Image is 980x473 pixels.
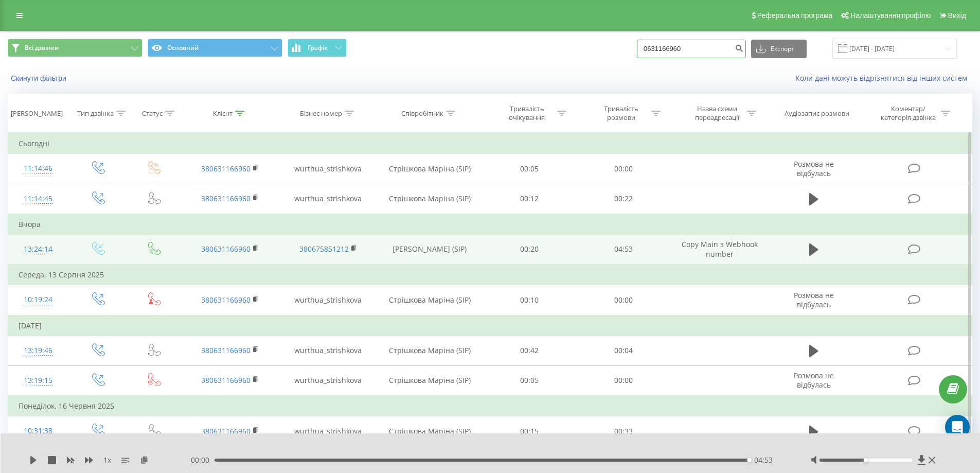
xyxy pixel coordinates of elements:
[299,244,349,254] a: 380675851212
[8,133,972,154] td: Сьогодні
[483,336,577,365] td: 00:42
[864,458,868,462] div: Accessibility label
[201,375,251,385] a: 380631166960
[689,104,744,122] div: Назва схеми переадресації
[11,109,63,118] div: [PERSON_NAME]
[945,415,970,440] div: Open Intercom Messenger
[637,40,746,58] input: Пошук за номером
[577,336,671,365] td: 00:04
[19,239,58,259] div: 13:24:14
[8,214,972,235] td: Вчора
[377,154,483,184] td: Стрішкова Маріна (SIP)
[148,39,282,57] button: Основний
[19,290,58,310] div: 10:19:24
[377,336,483,365] td: Стрішкова Маріна (SIP)
[19,189,58,209] div: 11:14:45
[377,416,483,447] td: Стрішкова Маріна (SIP)
[288,39,347,57] button: Графік
[401,109,443,118] div: Співробітник
[757,11,833,20] span: Реферальна програма
[8,316,972,336] td: [DATE]
[201,345,251,355] a: 380631166960
[19,159,58,179] div: 11:14:46
[577,184,671,214] td: 00:22
[577,416,671,447] td: 00:33
[850,11,931,20] span: Налаштування профілю
[483,285,577,316] td: 00:10
[670,234,768,265] td: Copy Main з Webhook number
[213,109,233,118] div: Клієнт
[77,109,114,118] div: Тип дзвінка
[201,244,251,254] a: 380631166960
[948,11,966,20] span: Вихід
[377,285,483,316] td: Стрішкова Маріна (SIP)
[201,164,251,173] a: 380631166960
[577,234,671,265] td: 04:53
[279,416,377,447] td: wurthua_strishkova
[8,396,972,416] td: Понеділок, 16 Червня 2025
[377,234,483,265] td: [PERSON_NAME] (SIP)
[483,184,577,214] td: 00:12
[577,285,671,316] td: 00:00
[747,458,751,462] div: Accessibility label
[500,104,555,122] div: Тривалість очікування
[483,416,577,447] td: 00:15
[201,295,251,305] a: 380631166960
[279,336,377,365] td: wurthua_strishkova
[19,421,58,441] div: 10:31:38
[377,365,483,396] td: Стрішкова Маріна (SIP)
[308,44,328,51] span: Графік
[794,290,834,309] span: Розмова не відбулась
[785,109,849,118] div: Аудіозапис розмови
[878,104,938,122] div: Коментар/категорія дзвінка
[594,104,649,122] div: Тривалість розмови
[751,40,807,58] button: Експорт
[191,455,215,465] span: 00:00
[103,455,111,465] span: 1 x
[377,184,483,214] td: Стрішкова Маріна (SIP)
[794,159,834,178] span: Розмова не відбулась
[8,39,142,57] button: Всі дзвінки
[279,285,377,316] td: wurthua_strishkova
[577,365,671,396] td: 00:00
[795,73,972,83] a: Коли дані можуть відрізнятися вiд інших систем
[577,154,671,184] td: 00:00
[142,109,163,118] div: Статус
[483,234,577,265] td: 00:20
[25,44,59,52] span: Всі дзвінки
[8,265,972,285] td: Середа, 13 Серпня 2025
[201,194,251,203] a: 380631166960
[279,184,377,214] td: wurthua_strishkova
[19,341,58,361] div: 13:19:46
[8,74,72,83] button: Скинути фільтри
[754,455,773,465] span: 04:53
[19,371,58,391] div: 13:19:15
[483,365,577,396] td: 00:05
[794,371,834,390] span: Розмова не відбулась
[483,154,577,184] td: 00:05
[279,365,377,396] td: wurthua_strishkova
[279,154,377,184] td: wurthua_strishkova
[300,109,342,118] div: Бізнес номер
[201,426,251,436] a: 380631166960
